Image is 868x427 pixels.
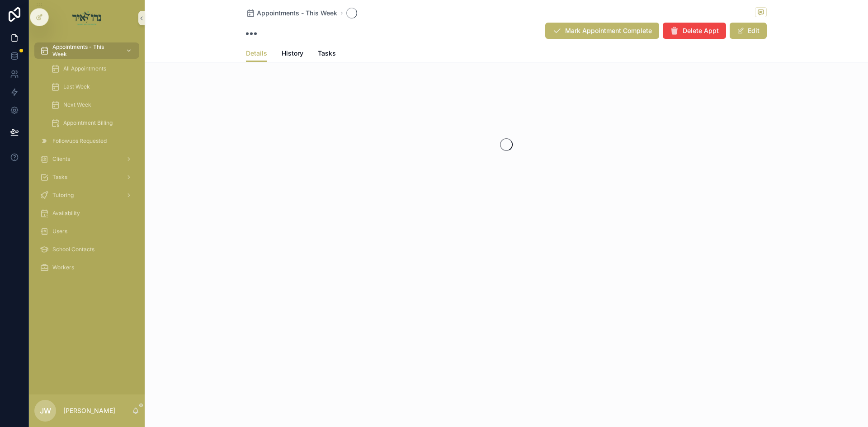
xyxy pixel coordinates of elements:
[282,49,303,58] span: History
[45,61,139,77] a: All Appointments
[52,228,67,235] span: Users
[72,11,102,25] img: App logo
[52,43,118,58] span: Appointments - This Week
[34,241,139,258] a: School Contacts
[246,49,267,58] span: Details
[34,259,139,276] a: Workers
[282,45,303,63] a: History
[63,101,91,108] span: Next Week
[34,133,139,149] a: Followups Requested
[663,23,726,39] button: Delete Appt
[246,9,337,18] a: Appointments - This Week
[63,65,106,72] span: All Appointments
[52,264,74,271] span: Workers
[29,36,145,287] div: scrollable content
[730,23,767,39] button: Edit
[246,45,267,62] a: Details
[34,223,139,239] a: Users
[52,174,67,181] span: Tasks
[34,42,139,59] a: Appointments - This Week
[52,246,94,253] span: School Contacts
[257,9,337,18] span: Appointments - This Week
[34,205,139,221] a: Availability
[52,155,70,163] span: Clients
[63,83,90,90] span: Last Week
[45,79,139,95] a: Last Week
[565,26,652,35] span: Mark Appointment Complete
[545,23,659,39] button: Mark Appointment Complete
[52,192,74,199] span: Tutoring
[63,406,115,415] p: [PERSON_NAME]
[52,137,107,145] span: Followups Requested
[45,97,139,113] a: Next Week
[34,151,139,167] a: Clients
[683,26,719,35] span: Delete Appt
[40,405,51,416] span: JW
[318,45,336,63] a: Tasks
[34,187,139,203] a: Tutoring
[318,49,336,58] span: Tasks
[63,119,113,127] span: Appointment Billing
[52,210,80,217] span: Availability
[34,169,139,185] a: Tasks
[45,115,139,131] a: Appointment Billing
